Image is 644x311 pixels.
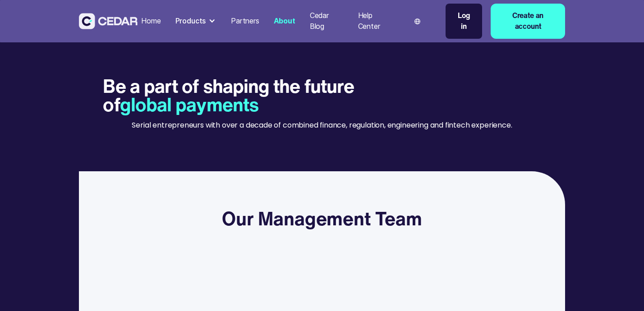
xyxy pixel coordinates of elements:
a: Home [138,11,164,31]
div: Products [175,16,206,27]
div: About [274,16,295,27]
a: Partners [227,11,263,31]
div: Partners [231,16,259,27]
a: About [270,11,299,31]
a: Help Center [354,6,398,37]
a: Log in [446,4,482,39]
a: Create an account [491,4,565,39]
p: Serial entrepreneurs with over a decade of combined finance, regulation, engineering and fintech ... [132,120,512,131]
div: Help Center [358,10,395,32]
span: global payments [120,91,258,118]
div: Cedar Blog [310,10,344,32]
a: Cedar Blog [306,6,347,37]
div: Home [141,16,161,27]
div: Log in [455,10,473,32]
h1: Be a part of shaping the future of [103,77,366,114]
h3: Our Management Team [222,207,422,230]
div: Products [172,12,221,30]
img: world icon [414,18,420,24]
